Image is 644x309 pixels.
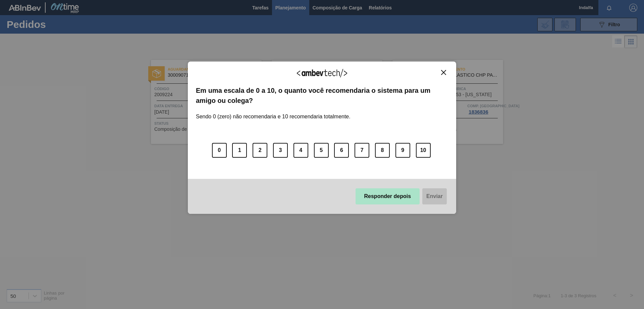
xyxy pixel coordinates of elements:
[212,143,227,158] button: 0
[273,143,288,158] button: 3
[439,70,448,75] button: Close
[232,143,247,158] button: 1
[297,69,347,77] img: Logo Ambevtech
[356,188,420,204] button: Responder depois
[355,143,369,158] button: 7
[253,143,267,158] button: 2
[293,143,308,158] button: 4
[334,143,349,158] button: 6
[196,106,351,120] label: Sendo 0 (zero) não recomendaria e 10 recomendaria totalmente.
[416,143,431,158] button: 10
[375,143,390,158] button: 8
[441,70,446,75] img: Close
[395,143,410,158] button: 9
[196,85,448,106] label: Em uma escala de 0 a 10, o quanto você recomendaria o sistema para um amigo ou colega?
[314,143,329,158] button: 5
